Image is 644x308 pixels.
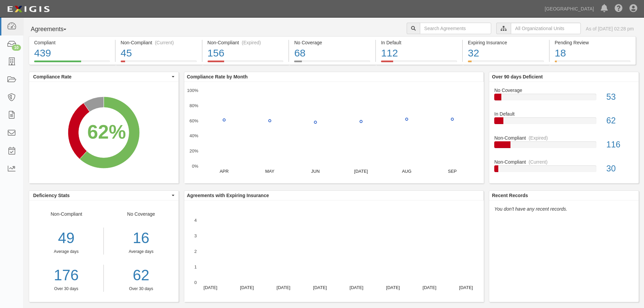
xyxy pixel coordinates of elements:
[423,285,436,290] text: [DATE]
[33,73,170,80] span: Compliance Rate
[555,46,630,61] div: 18
[494,159,634,177] a: Non-Compliant(Current)30
[601,163,639,175] div: 30
[29,72,178,81] button: Compliance Rate
[294,46,370,61] div: 68
[202,61,289,66] a: Non-Compliant(Expired)156
[511,23,581,34] input: All Organizational Units
[402,169,411,174] text: AUG
[189,118,198,123] text: 60%
[184,82,484,183] svg: A chart.
[489,87,639,94] div: No Coverage
[313,285,327,290] text: [DATE]
[184,200,484,302] svg: A chart.
[155,39,174,46] div: (Current)
[109,228,173,249] div: 16
[489,111,639,117] div: In Default
[277,285,290,290] text: [DATE]
[87,118,126,146] div: 62%
[29,211,104,292] div: Non-Compliant
[529,135,548,141] div: (Expired)
[29,249,103,255] div: Average days
[555,39,630,46] div: Pending Review
[194,218,197,223] text: 4
[29,265,103,286] a: 176
[192,164,198,169] text: 0%
[104,211,178,292] div: No Coverage
[529,159,548,165] div: (Current)
[208,39,284,46] div: Non-Compliant (Expired)
[494,87,634,111] a: No Coverage53
[354,169,368,174] text: [DATE]
[34,39,110,46] div: Compliant
[116,61,202,66] a: Non-Compliant(Current)45
[311,169,319,174] text: JUN
[601,139,639,151] div: 116
[601,115,639,127] div: 62
[494,206,567,212] em: You don't have any recent records.
[492,193,528,198] b: Recent Records
[240,285,254,290] text: [DATE]
[187,193,269,198] b: Agreements with Expiring Insurance
[29,23,79,36] button: Agreements
[489,135,639,141] div: Non-Compliant
[601,91,639,103] div: 53
[265,169,275,174] text: MAY
[187,88,198,93] text: 100%
[350,285,363,290] text: [DATE]
[420,23,491,34] input: Search Agreements
[381,46,457,61] div: 112
[5,3,52,15] img: logo-5460c22ac91f19d4615b14bd174203de0afe785f0fc80cf4dbbc73dc1793850b.png
[468,46,544,61] div: 32
[242,39,261,46] div: (Expired)
[194,249,197,254] text: 2
[189,103,198,108] text: 80%
[121,46,197,61] div: 45
[29,228,103,249] div: 49
[492,74,543,79] b: Over 90 days Deficient
[386,285,400,290] text: [DATE]
[294,39,370,46] div: No Coverage
[33,192,170,199] span: Deficiency Stats
[550,61,636,66] a: Pending Review18
[194,233,197,238] text: 3
[494,111,634,135] a: In Default62
[29,82,178,183] svg: A chart.
[109,249,173,255] div: Average days
[219,169,229,174] text: APR
[381,39,457,46] div: In Default
[189,148,198,153] text: 20%
[494,135,634,159] a: Non-Compliant(Expired)116
[204,285,217,290] text: [DATE]
[376,61,462,66] a: In Default112
[208,46,284,61] div: 156
[615,5,623,13] i: Help Center - Complianz
[194,264,197,269] text: 1
[109,265,173,286] a: 62
[34,46,110,61] div: 439
[463,61,549,66] a: Expiring Insurance32
[541,2,597,16] a: [GEOGRAPHIC_DATA]
[189,133,198,138] text: 40%
[448,169,457,174] text: SEP
[29,286,103,292] div: Over 30 days
[289,61,375,66] a: No Coverage68
[194,280,197,285] text: 0
[459,285,473,290] text: [DATE]
[29,61,115,66] a: Compliant439
[109,286,173,292] div: Over 30 days
[12,45,21,51] div: 10
[29,191,178,200] button: Deficiency Stats
[121,39,197,46] div: Non-Compliant (Current)
[489,159,639,165] div: Non-Compliant
[468,39,544,46] div: Expiring Insurance
[187,74,248,79] b: Compliance Rate by Month
[586,25,634,32] div: As of [DATE] 02:28 pm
